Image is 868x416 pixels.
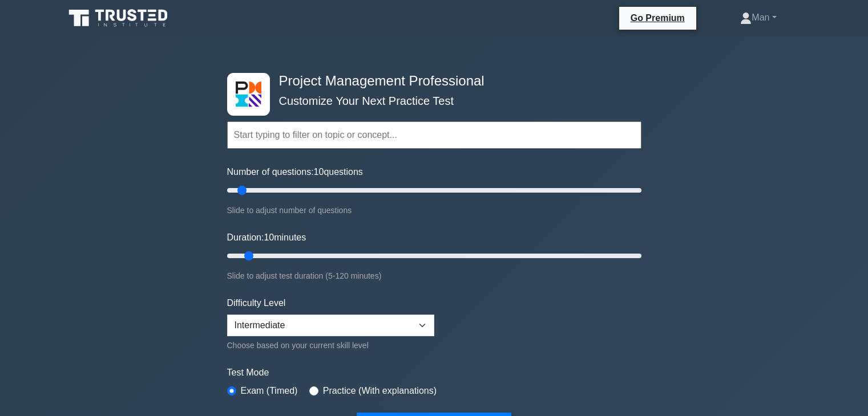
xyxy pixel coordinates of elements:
label: Practice (With explanations) [323,384,437,398]
div: Choose based on your current skill level [227,338,434,352]
div: Slide to adjust test duration (5-120 minutes) [227,269,641,283]
label: Difficulty Level [227,296,286,310]
span: 10 [314,167,324,177]
div: Slide to adjust number of questions [227,203,641,217]
label: Number of questions: questions [227,165,363,179]
label: Duration: minutes [227,231,306,244]
label: Test Mode [227,366,641,380]
label: Exam (Timed) [241,384,298,398]
input: Start typing to filter on topic or concept... [227,121,641,149]
h4: Project Management Professional [274,73,586,89]
span: 10 [264,233,274,242]
a: Go Premium [624,11,692,25]
a: Man [713,6,804,29]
